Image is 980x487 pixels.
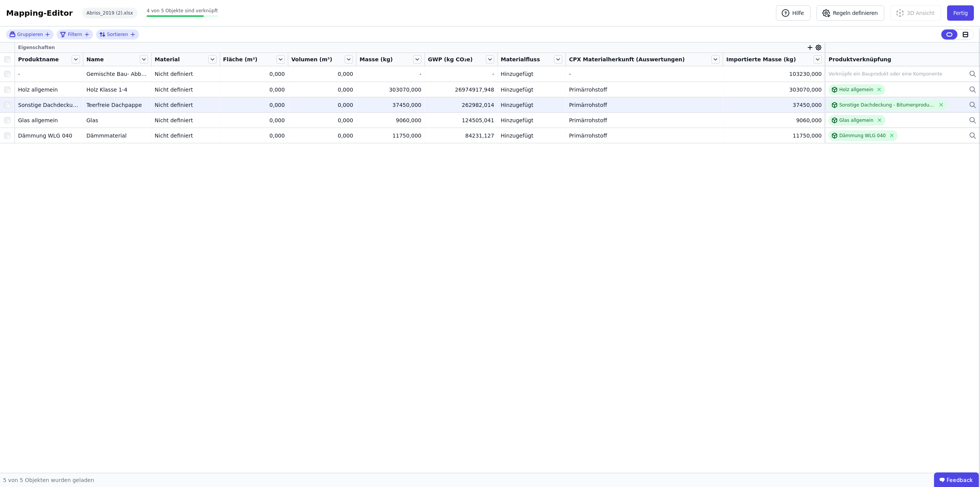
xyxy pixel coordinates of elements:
span: Eigenschaften [18,44,55,51]
div: Glas allgemein [18,116,80,124]
div: 37450,000 [726,101,822,109]
div: 262982,014 [428,101,494,109]
span: Fläche (m²) [223,56,258,63]
span: Filtern [68,31,82,38]
div: 9060,000 [359,116,421,124]
div: Abriss_2019 (2).xlsx [82,8,138,18]
span: Materialfluss [501,56,540,63]
div: Dämmmaterial [87,132,148,139]
div: 0,000 [223,86,285,93]
div: Hinzugefügt [501,70,562,78]
div: 0,000 [223,70,285,78]
button: Regeln definieren [817,5,884,21]
div: 0,000 [223,101,285,109]
div: Hinzugefügt [501,101,562,109]
div: Hinzugefügt [501,132,562,139]
div: 0,000 [223,116,285,124]
div: Mapping-Editor [6,8,73,18]
div: Nicht definiert [155,116,216,124]
button: Gruppieren [9,31,51,38]
span: GWP (kg CO₂e) [428,56,473,63]
div: Verknüpfe ein Bauprodukt oder eine Komponente [828,71,942,77]
div: Nicht definiert [155,70,216,78]
div: 26974917,948 [428,86,494,93]
div: 103230,000 [726,70,822,78]
div: Nicht definiert [155,101,216,109]
div: Nicht definiert [155,132,216,139]
div: Holz allgemein [18,86,80,93]
div: Holz allgemein [839,87,873,93]
div: Dämmung WLG 040 [18,132,80,139]
div: Nicht definiert [155,86,216,93]
button: Sortieren [99,30,136,39]
span: CPX Materialherkunft (Auswertungen) [569,56,684,63]
div: 0,000 [291,86,353,93]
div: Dämmung WLG 040 [839,133,885,139]
div: 9060,000 [726,116,822,124]
div: Hinzugefügt [501,86,562,93]
div: 0,000 [291,132,353,139]
button: Fertig [947,5,974,21]
div: - [18,70,80,78]
div: 37450,000 [359,101,421,109]
div: - [569,70,720,78]
div: 303070,000 [359,86,421,93]
div: 303070,000 [726,86,822,93]
div: Primärrohstoff [569,101,720,109]
button: 3D Ansicht [890,5,941,21]
div: 124505,041 [428,116,494,124]
span: Material [155,56,180,63]
span: Masse (kg) [359,56,393,63]
span: Name [87,56,104,63]
div: Primärrohstoff [569,132,720,139]
div: Sonstige Dachdeckung - Bitumenprodukte allgemein [839,102,935,108]
span: Importierte Masse (kg) [726,56,796,63]
div: 11750,000 [726,132,822,139]
button: Hilfe [776,5,810,21]
div: Glas [87,116,148,124]
div: Produktverknüpfung [828,56,977,63]
div: 0,000 [291,70,353,78]
div: Holz Klasse 1-4 [87,86,148,93]
div: Hinzugefügt [501,116,562,124]
span: Volumen (m³) [291,56,332,63]
div: 11750,000 [359,132,421,139]
div: Primärrohstoff [569,86,720,93]
div: - [359,70,421,78]
div: Glas allgemein [839,117,873,123]
div: 0,000 [223,132,285,139]
div: 84231,127 [428,132,494,139]
span: 4 von 5 Objekte sind verknüpft [147,8,218,13]
div: Gemischte Bau- Abbruchabfälle [87,70,148,78]
div: 0,000 [291,116,353,124]
span: Gruppieren [17,31,43,38]
span: Sortieren [107,31,128,38]
div: 0,000 [291,101,353,109]
span: Produktname [18,56,59,63]
div: Sonstige Dachdeckung - Bitumenprodukte allgemein [18,101,80,109]
div: Teerfreie Dachpappe [87,101,148,109]
div: - [428,70,494,78]
div: Primärrohstoff [569,116,720,124]
button: filter_by [60,30,90,39]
